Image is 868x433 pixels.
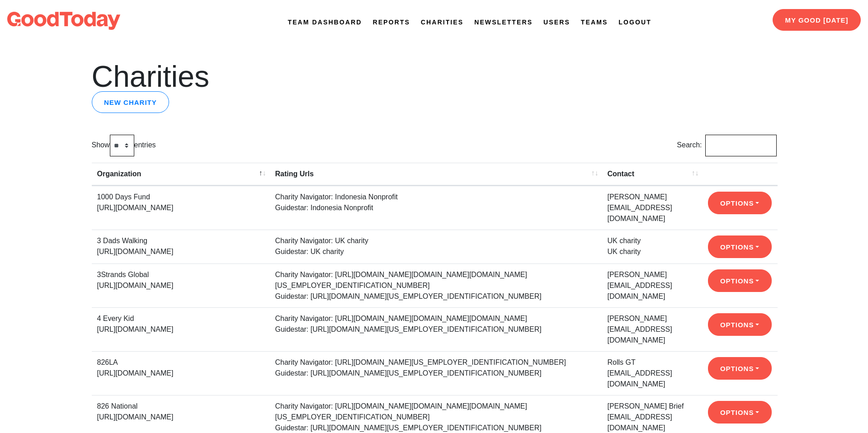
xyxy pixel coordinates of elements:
[618,18,651,27] a: Logout
[7,12,120,30] img: logo-dark-da6b47b19159aada33782b937e4e11ca563a98e0ec6b0b8896e274de7198bfd4.svg
[705,135,777,156] input: Search:
[708,313,772,336] button: Options
[602,230,703,264] td: UK charity UK charity
[92,264,270,307] td: 3Strands Global [URL][DOMAIN_NAME]
[708,357,772,380] button: Options
[474,18,533,27] a: Newsletters
[708,192,772,214] button: Options
[270,186,602,230] td: Charity Navigator: Indonesia Nonprofit Guidestar: Indonesia Nonprofit
[92,307,270,351] td: 4 Every Kid [URL][DOMAIN_NAME]
[602,307,703,351] td: [PERSON_NAME] [EMAIL_ADDRESS][DOMAIN_NAME]
[92,163,270,186] th: Organization: activate to sort column descending
[288,18,362,27] a: Team Dashboard
[543,18,570,27] a: Users
[270,230,602,264] td: Charity Navigator: UK charity Guidestar: UK charity
[602,351,703,395] td: Rolls GT [EMAIL_ADDRESS][DOMAIN_NAME]
[270,307,602,351] td: Charity Navigator: [URL][DOMAIN_NAME][DOMAIN_NAME][DOMAIN_NAME] Guidestar: [URL][DOMAIN_NAME][US_...
[92,186,270,230] td: 1000 Days Fund [URL][DOMAIN_NAME]
[677,135,776,156] label: Search:
[373,18,410,27] a: Reports
[92,351,270,395] td: 826LA [URL][DOMAIN_NAME]
[270,264,602,307] td: Charity Navigator: [URL][DOMAIN_NAME][DOMAIN_NAME][DOMAIN_NAME][US_EMPLOYER_IDENTIFICATION_NUMBER...
[270,163,602,186] th: Rating Urls: activate to sort column ascending
[92,91,170,113] a: New Charity
[708,269,772,292] button: Options
[110,135,134,156] select: Showentries
[421,18,463,27] a: Charities
[708,401,772,424] button: Options
[92,230,270,264] td: 3 Dads Walking [URL][DOMAIN_NAME]
[602,264,703,307] td: [PERSON_NAME] [EMAIL_ADDRESS][DOMAIN_NAME]
[602,163,703,186] th: Contact: activate to sort column ascending
[92,135,156,156] label: Show entries
[602,186,703,230] td: [PERSON_NAME] [EMAIL_ADDRESS][DOMAIN_NAME]
[92,61,777,91] h1: Charities
[773,9,861,31] a: My Good [DATE]
[270,351,602,395] td: Charity Navigator: [URL][DOMAIN_NAME][US_EMPLOYER_IDENTIFICATION_NUMBER] Guidestar: [URL][DOMAIN_...
[581,18,608,27] a: Teams
[708,235,772,258] button: Options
